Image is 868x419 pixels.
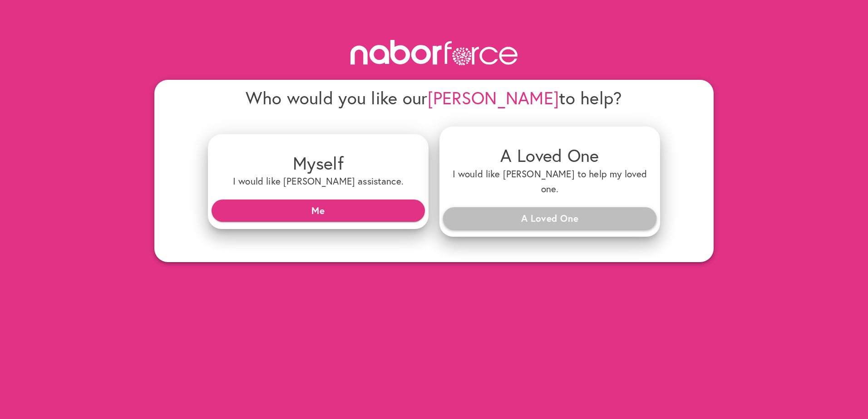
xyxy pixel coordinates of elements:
[447,145,653,166] h4: A Loved One
[443,207,656,229] button: A Loved One
[215,174,421,189] h6: I would like [PERSON_NAME] assistance.
[215,152,421,174] h4: Myself
[208,87,660,108] h4: Who would you like our to help?
[219,202,418,219] span: Me
[447,166,653,197] h6: I would like [PERSON_NAME] to help my loved one.
[212,200,425,221] button: Me
[450,210,649,226] span: A Loved One
[428,86,559,109] span: [PERSON_NAME]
